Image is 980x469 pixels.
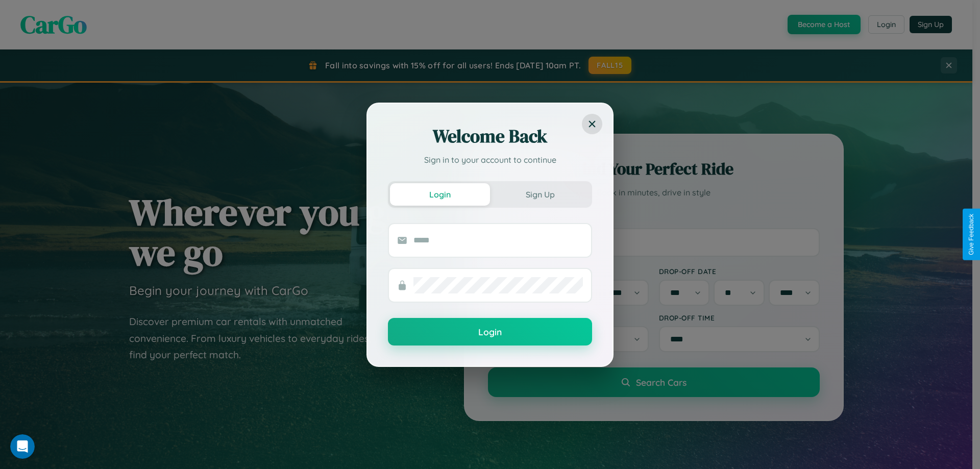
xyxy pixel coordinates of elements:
[968,214,975,255] div: Give Feedback
[390,183,490,206] button: Login
[10,434,35,459] iframe: Intercom live chat
[388,124,592,149] h2: Welcome Back
[490,183,590,206] button: Sign Up
[388,318,592,345] button: Login
[388,154,592,166] p: Sign in to your account to continue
